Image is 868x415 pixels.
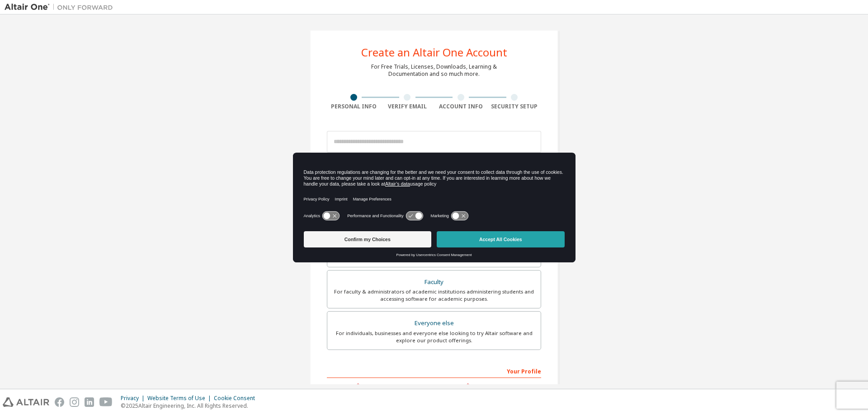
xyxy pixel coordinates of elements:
div: For Free Trials, Licenses, Downloads, Learning & Documentation and so much more. [371,63,497,78]
div: For individuals, businesses and everyone else looking to try Altair software and explore our prod... [333,330,535,344]
div: Security Setup [488,103,542,110]
img: linkedin.svg [85,397,94,407]
img: altair_logo.svg [3,397,49,407]
div: For faculty & administrators of academic institutions administering students and accessing softwa... [333,288,535,303]
img: facebook.svg [55,397,64,407]
label: First Name [327,382,431,390]
div: Everyone else [333,317,535,330]
div: Cookie Consent [214,395,260,402]
div: Verify Email [381,103,434,110]
div: Personal Info [327,103,381,110]
div: Website Terms of Use [147,395,214,402]
img: instagram.svg [70,397,79,407]
div: Privacy [121,395,147,402]
div: Faculty [333,276,535,289]
div: Your Profile [327,364,541,378]
label: Last Name [437,382,541,390]
p: © 2025 Altair Engineering, Inc. All Rights Reserved. [121,402,260,410]
div: Account Info [434,103,488,110]
img: Altair One [5,3,118,12]
img: youtube.svg [99,397,113,407]
div: Create an Altair One Account [361,47,507,58]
